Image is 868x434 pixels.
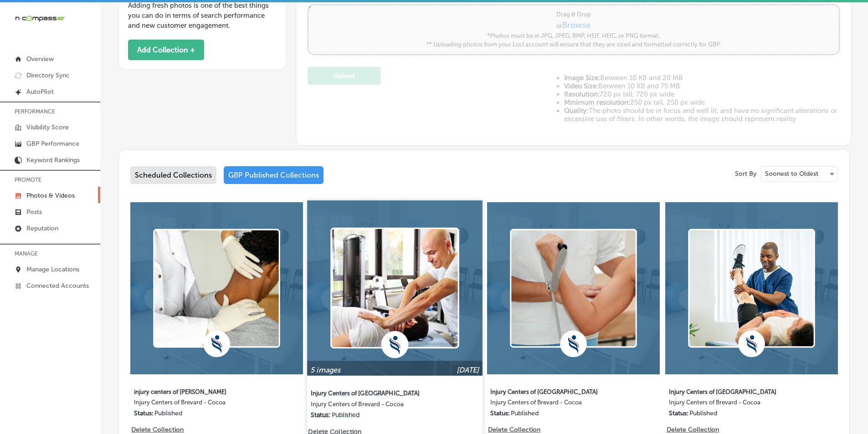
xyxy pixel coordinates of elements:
[15,14,65,23] img: 660ab0bf-5cc7-4cb8-ba1c-48b5ae0f18e60NCTV_CLogo_TV_Black_-500x88.png
[669,399,799,409] label: Injury Centers of Brevard - Cocoa
[26,192,75,199] p: Photos & Videos
[26,71,70,79] p: Directory Sync
[488,426,539,434] p: Delete Collection
[311,400,443,411] label: Injury Centers of Brevard - Cocoa
[26,88,54,96] p: AutoPilot
[669,383,799,399] label: Injury Centers of [GEOGRAPHIC_DATA]
[26,55,54,63] p: Overview
[689,409,717,417] p: Published
[311,384,443,400] label: Injury Centers of [GEOGRAPHIC_DATA]
[669,409,688,417] p: Status:
[490,409,510,417] p: Status:
[26,225,58,232] p: Reputation
[130,166,216,184] div: Scheduled Collections
[26,140,79,148] p: GBP Performance
[154,409,182,417] p: Published
[128,0,277,31] p: Adding fresh photos is one of the best things you can do in terms of search performance and new c...
[224,166,324,184] div: GBP Published Collections
[311,365,341,374] p: 5 images
[735,170,756,178] p: Sort By
[761,167,837,181] div: Soonest to Oldest
[665,202,838,375] img: Collection thumbnail
[128,40,204,60] button: Add Collection +
[134,409,154,417] p: Status:
[26,156,80,164] p: Keyword Rankings
[311,411,331,419] p: Status:
[487,202,660,375] img: Collection thumbnail
[130,202,303,375] img: Collection thumbnail
[134,399,264,409] label: Injury Centers of Brevard - Cocoa
[332,411,360,419] p: Published
[490,383,621,399] label: Injury Centers of [GEOGRAPHIC_DATA]
[765,169,818,178] p: Soonest to Oldest
[308,200,483,375] img: Collection thumbnail
[667,426,718,434] p: Delete Collection
[26,266,79,273] p: Manage Locations
[490,399,621,409] label: Injury Centers of Brevard - Cocoa
[134,383,264,399] label: injury centers of [PERSON_NAME]
[511,409,539,417] p: Published
[131,426,183,434] p: Delete Collection
[26,282,89,290] p: Connected Accounts
[26,123,69,131] p: Visibility Score
[26,208,42,216] p: Posts
[457,365,479,374] p: [DATE]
